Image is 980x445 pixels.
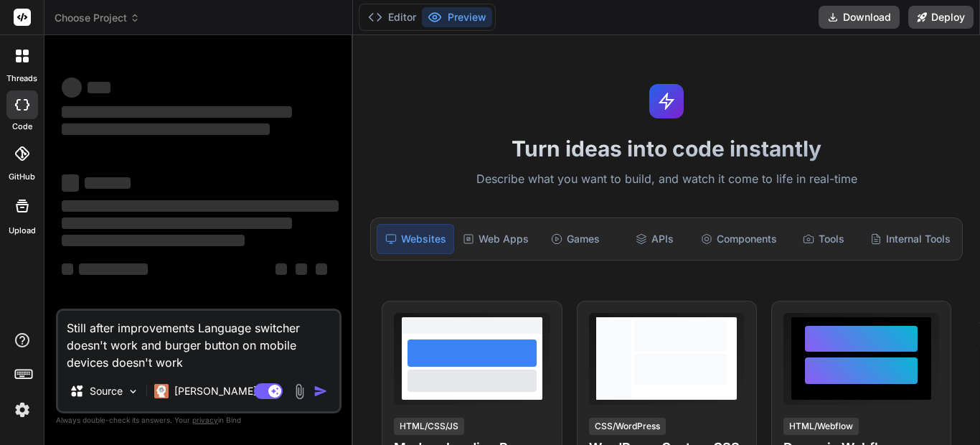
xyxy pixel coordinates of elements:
span: ‌ [79,263,148,275]
h1: Turn ideas into code instantly [362,136,971,161]
span: ‌ [316,263,327,275]
div: APIs [616,224,692,254]
span: ‌ [275,263,287,275]
div: HTML/Webflow [783,418,859,435]
p: [PERSON_NAME] 4 S.. [174,384,281,398]
span: ‌ [62,235,245,246]
label: GitHub [9,171,35,183]
span: ‌ [62,217,292,229]
span: privacy [192,416,218,424]
p: Always double-check its answers. Your in Bind [56,413,341,427]
div: Internal Tools [864,224,956,254]
img: icon [314,384,328,398]
img: Claude 4 Sonnet [154,384,169,398]
button: Download [819,6,900,29]
span: ‌ [62,78,82,98]
span: ‌ [62,123,270,135]
img: attachment [291,383,308,400]
button: Editor [362,7,422,27]
label: code [12,121,32,133]
span: ‌ [88,82,110,93]
div: Components [695,224,783,254]
img: Pick Models [127,385,139,398]
span: Choose Project [55,11,140,25]
div: Web Apps [457,224,534,254]
span: ‌ [62,174,79,192]
div: Games [537,224,613,254]
span: ‌ [62,106,292,118]
div: HTML/CSS/JS [394,418,464,435]
span: ‌ [296,263,307,275]
label: threads [6,72,37,85]
div: Websites [377,224,454,254]
span: ‌ [85,177,131,189]
label: Upload [9,225,36,237]
p: Describe what you want to build, and watch it come to life in real-time [362,170,971,189]
div: CSS/WordPress [589,418,666,435]
span: ‌ [62,263,73,275]
button: Preview [422,7,492,27]
button: Deploy [908,6,974,29]
span: ‌ [62,200,339,212]
p: Source [90,384,123,398]
div: Tools [786,224,862,254]
img: settings [10,398,34,422]
textarea: Still after improvements Language switcher doesn't work and burger button on mobile devices doesn... [58,311,339,371]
